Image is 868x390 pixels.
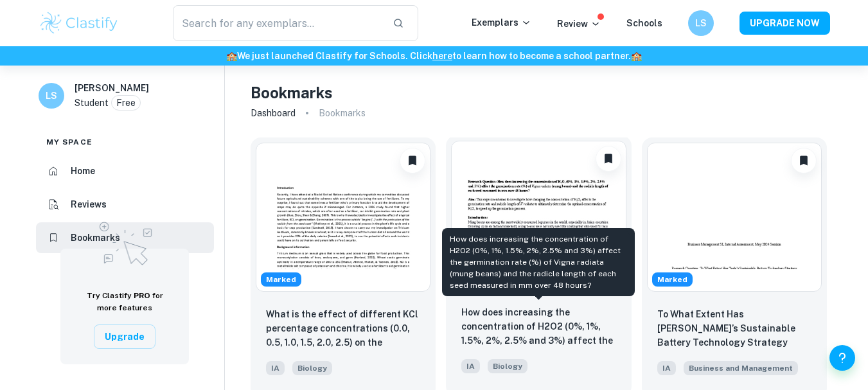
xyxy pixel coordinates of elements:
button: LS [688,10,714,36]
button: Help and Feedback [829,345,855,371]
p: Student [75,96,109,110]
img: Biology IA example thumbnail: What is the effect of different KCl perc [256,143,430,292]
img: Biology IA example thumbnail: How does increasing the concentration of [451,141,626,290]
span: IA [657,361,676,375]
a: Schools [626,18,662,28]
h6: We just launched Clastify for Schools. Click to learn how to become a school partner. [3,49,865,63]
a: Home [36,155,214,186]
span: My space [46,136,93,148]
span: Marked [652,274,693,285]
button: Unbookmark [791,148,817,173]
p: Exemplars [472,15,531,30]
a: Reviews [36,189,214,220]
span: PRO [134,291,150,300]
button: Unbookmark [400,148,425,173]
span: 🏫 [226,51,237,61]
input: Search for any exemplars... [173,5,383,41]
span: How does increasing the concentration of H2O2 (0%, 1%, 1.5%, 2%, 2.5% and 3%) affect the germinat... [450,235,621,290]
h4: Bookmarks [251,81,333,104]
img: Upgrade to Pro [93,214,157,269]
img: Clastify logo [39,10,120,36]
p: Free [116,96,136,110]
p: Bookmarks [319,106,366,120]
h6: Home [71,164,95,178]
a: here [432,51,452,61]
h6: Reviews [71,197,107,211]
span: Biology [292,361,332,375]
span: IA [266,361,285,375]
h6: Bookmarks [71,231,120,245]
span: IA [461,359,480,373]
button: UPGRADE NOW [740,12,830,35]
p: To What Extent Has [PERSON_NAME]’s Sustainable Battery Technology Strategy Contributed to its Pos... [657,307,811,351]
button: Unbookmark [596,146,621,172]
img: Business and Management IA example thumbnail: To What Extent Has Tesla’s Sustainable [647,143,822,292]
p: Review [557,17,601,31]
h6: Try Clastify for more features [76,290,173,314]
a: Bookmarks [36,222,214,253]
span: Marked [261,274,301,285]
h6: [PERSON_NAME] [75,81,149,95]
h6: LS [693,16,708,30]
span: Business and Management [684,361,798,375]
p: How does increasing the concentration of H2O2 (0%, 1%, 1.5%, 2%, 2.5% and 3%) affect the germinat... [461,305,616,349]
h6: LS [44,89,59,103]
a: Dashboard [251,104,296,122]
p: What is the effect of different KCl percentage concentrations (0.0, 0.5, 1.0, 1.5, 2.0, 2.5) on t... [266,307,420,351]
span: Biology [488,359,527,373]
button: Upgrade [94,324,155,349]
span: 🏫 [631,51,642,61]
